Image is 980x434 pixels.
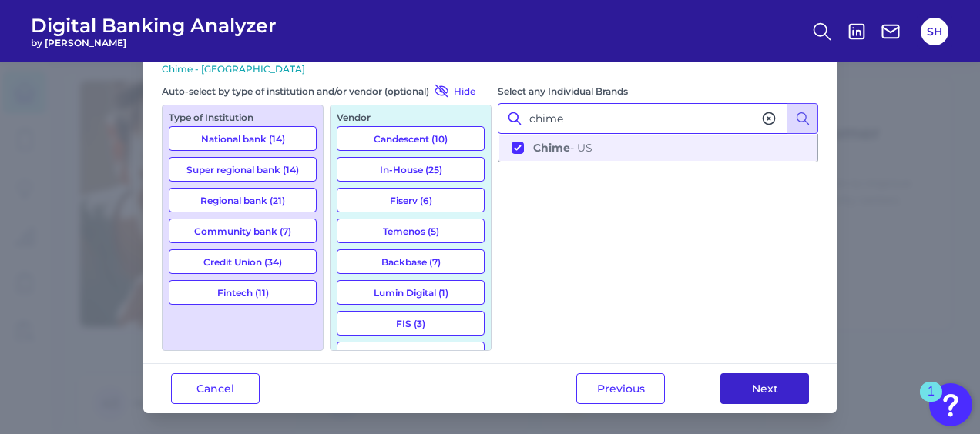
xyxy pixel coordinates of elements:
[171,373,260,404] button: Cancel
[533,141,570,155] b: Chime
[169,157,317,182] button: Super regional bank (14)
[337,126,485,151] button: Candescent (10)
[169,126,317,151] button: National bank (14)
[499,135,817,161] button: Chime- US
[921,18,948,45] button: SH
[533,141,592,155] span: - US
[162,63,818,75] p: Chime - [GEOGRAPHIC_DATA]
[576,373,665,404] button: Previous
[169,249,317,274] button: Credit Union (34)
[720,373,809,404] button: Next
[169,188,317,212] button: Regional bank (21)
[337,112,485,123] div: Vendor
[31,37,277,48] span: by [PERSON_NAME]
[337,157,485,182] button: In-House (25)
[31,14,277,37] span: Digital Banking Analyzer
[162,83,492,98] div: Auto-select by type of institution and/or vendor (optional)
[169,112,317,123] div: Type of Institution
[337,188,485,212] button: Fiserv (6)
[337,219,485,243] button: Temenos (5)
[337,342,485,366] button: Alkami (8)
[498,103,818,134] input: Search Individual Brands
[169,280,317,305] button: Fintech (11)
[928,392,935,412] div: 1
[169,219,317,243] button: Community bank (7)
[498,85,628,97] label: Select any Individual Brands
[337,249,485,274] button: Backbase (7)
[337,311,485,336] button: FIS (3)
[429,83,475,98] button: Hide
[929,383,972,426] button: Open Resource Center, 1 new notification
[337,280,485,305] button: Lumin Digital (1)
